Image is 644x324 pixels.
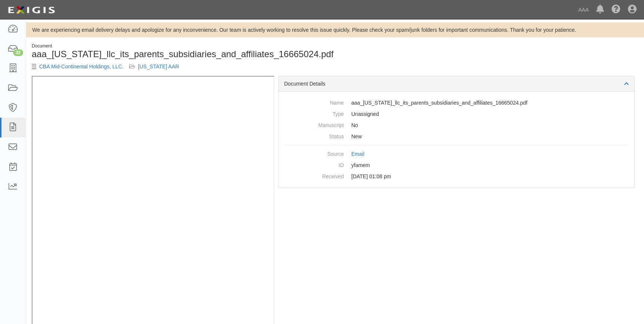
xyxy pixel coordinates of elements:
div: Document Details [279,76,634,92]
a: Email [351,151,364,157]
dt: Status [284,131,344,140]
dd: Unassigned [284,108,629,120]
dd: New [284,131,629,142]
dt: Received [284,171,344,180]
div: We are experiencing email delivery delays and apologize for any inconvenience. Our team is active... [26,26,644,34]
dt: ID [284,160,344,169]
img: logo-5460c22ac91f19d4615b14bd174203de0afe785f0fc80cf4dbbc73dc1793850b.png [6,3,57,17]
a: AAA [575,2,592,17]
dd: No [284,120,629,131]
dd: aaa_[US_STATE]_llc_its_parents_subsidiaries_and_affiliates_16665024.pdf [284,97,629,108]
div: 32 [13,49,23,56]
a: [US_STATE] AAR [138,64,179,70]
dd: yfamem [284,160,629,171]
div: Document [32,43,330,49]
dd: [DATE] 01:08 pm [284,171,629,182]
i: Help Center - Complianz [612,5,620,14]
dt: Source [284,148,344,158]
dt: Type [284,108,344,118]
dt: Manuscript [284,120,344,129]
h1: aaa_[US_STATE]_llc_its_parents_subsidiaries_and_affiliates_16665024.pdf [32,49,330,59]
dt: Name [284,97,344,107]
a: CBA Mid-Continental Holdings, LLC. [39,64,124,70]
